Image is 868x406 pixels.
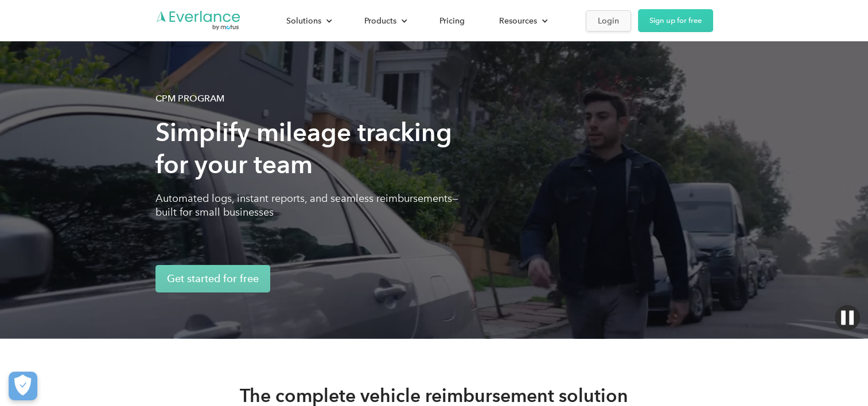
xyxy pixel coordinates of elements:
[638,9,713,32] a: Sign up for free
[586,10,631,32] a: Login
[155,10,242,32] a: Go to homepage
[499,14,537,28] div: Resources
[286,14,321,28] div: Solutions
[155,265,270,292] a: Get started for free
[353,11,417,31] div: Products
[155,92,224,106] div: CPM Program
[439,14,465,28] div: Pricing
[155,116,465,181] h1: Simplify mileage tracking for your team
[835,305,860,330] img: Pause video
[275,11,341,31] div: Solutions
[598,14,619,28] div: Login
[488,11,557,31] div: Resources
[155,192,465,219] p: Automated logs, instant reports, and seamless reimbursements—built for small businesses
[9,372,37,400] button: Cookies Settings
[428,11,476,31] a: Pricing
[364,14,396,28] div: Products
